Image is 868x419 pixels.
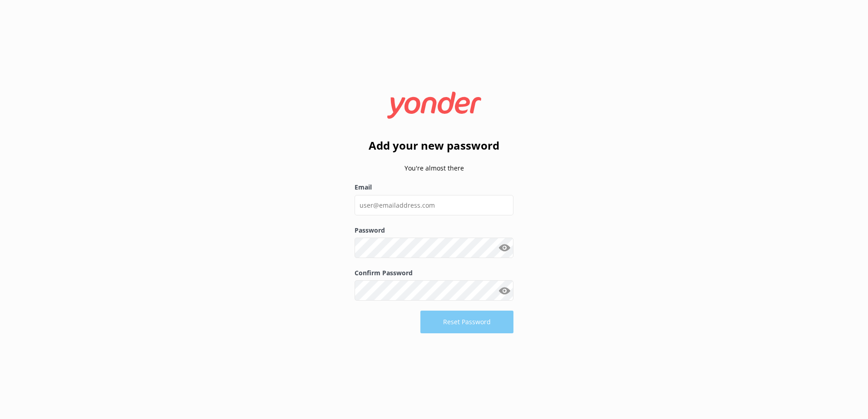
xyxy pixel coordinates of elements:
[355,182,513,192] label: Email
[355,137,513,154] h2: Add your new password
[355,268,513,278] label: Confirm Password
[495,282,513,300] button: Show password
[355,163,513,173] p: You're almost there
[495,239,513,257] button: Show password
[355,195,513,215] input: user@emailaddress.com
[355,225,513,235] label: Password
